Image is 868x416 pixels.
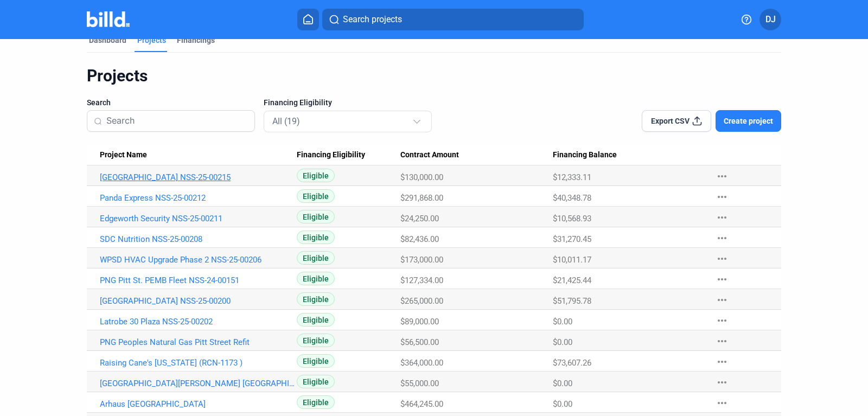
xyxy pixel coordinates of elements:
span: Contract Amount [400,150,459,160]
span: $55,000.00 [400,379,439,388]
span: $10,568.93 [553,214,591,223]
span: $130,000.00 [400,172,443,182]
span: Project Name [100,150,147,160]
a: Panda Express NSS-25-00212 [100,193,297,203]
button: Search projects [322,9,584,30]
a: Latrobe 30 Plaza NSS-25-00202 [100,317,297,327]
span: $291,868.00 [400,193,443,203]
a: WPSD HVAC Upgrade Phase 2 NSS-25-00206 [100,255,297,265]
a: PNG Peoples Natural Gas Pitt Street Refit [100,337,297,347]
a: SDC Nutrition NSS-25-00208 [100,234,297,244]
span: Export CSV [651,116,690,126]
span: Eligible [297,251,335,265]
a: [GEOGRAPHIC_DATA] NSS-25-00215 [100,172,297,182]
mat-icon: more_horiz [716,252,729,265]
div: Dashboard [89,35,126,46]
button: Create project [716,110,781,132]
span: Eligible [297,189,335,203]
span: $73,607.26 [553,358,591,368]
img: Billd Company Logo [87,11,130,27]
span: $31,270.45 [553,234,591,244]
mat-icon: more_horiz [716,293,729,306]
a: PNG Pitt St. PEMB Fleet NSS-24-00151 [100,276,297,285]
div: Projects [87,66,781,86]
mat-icon: more_horiz [716,170,729,183]
div: Project Name [100,150,297,160]
mat-icon: more_horiz [716,376,729,389]
mat-select-trigger: All (19) [272,116,300,126]
span: Eligible [297,292,335,306]
input: Search [106,110,248,132]
span: Eligible [297,375,335,388]
span: Eligible [297,169,335,182]
span: Eligible [297,395,335,409]
span: Create project [724,116,773,126]
a: Arhaus [GEOGRAPHIC_DATA] [100,399,297,409]
span: Eligible [297,272,335,285]
div: Financing Balance [553,150,705,160]
span: $51,795.78 [553,296,591,306]
span: $0.00 [553,379,572,388]
span: Search [87,97,111,108]
span: Eligible [297,231,335,244]
mat-icon: more_horiz [716,190,729,203]
div: Contract Amount [400,150,553,160]
mat-icon: more_horiz [716,335,729,348]
span: $24,250.00 [400,214,439,223]
mat-icon: more_horiz [716,355,729,368]
mat-icon: more_horiz [716,396,729,409]
span: $21,425.44 [553,276,591,285]
span: Search projects [343,13,402,26]
span: $464,245.00 [400,399,443,409]
a: [GEOGRAPHIC_DATA][PERSON_NAME] [GEOGRAPHIC_DATA] [100,379,297,388]
span: DJ [765,13,776,26]
span: Financing Eligibility [297,150,365,160]
span: $364,000.00 [400,358,443,368]
mat-icon: more_horiz [716,211,729,224]
span: $10,011.17 [553,255,591,265]
span: $89,000.00 [400,317,439,327]
a: [GEOGRAPHIC_DATA] NSS-25-00200 [100,296,297,306]
span: Financing Eligibility [264,97,332,108]
span: Eligible [297,334,335,347]
span: Eligible [297,354,335,368]
span: $0.00 [553,399,572,409]
div: Financing Eligibility [297,150,401,160]
span: $0.00 [553,317,572,327]
a: Edgeworth Security NSS-25-00211 [100,214,297,223]
span: $127,334.00 [400,276,443,285]
button: DJ [759,9,781,30]
span: Eligible [297,210,335,223]
span: $173,000.00 [400,255,443,265]
a: Raising Cane's [US_STATE] (RCN-1173 ) [100,358,297,368]
span: Financing Balance [553,150,617,160]
span: $56,500.00 [400,337,439,347]
div: Financings [177,35,215,46]
span: $40,348.78 [553,193,591,203]
span: $0.00 [553,337,572,347]
span: $265,000.00 [400,296,443,306]
div: Projects [137,35,166,46]
span: $12,333.11 [553,172,591,182]
mat-icon: more_horiz [716,314,729,327]
mat-icon: more_horiz [716,232,729,245]
span: Eligible [297,313,335,327]
span: $82,436.00 [400,234,439,244]
mat-icon: more_horiz [716,273,729,286]
button: Export CSV [642,110,711,132]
